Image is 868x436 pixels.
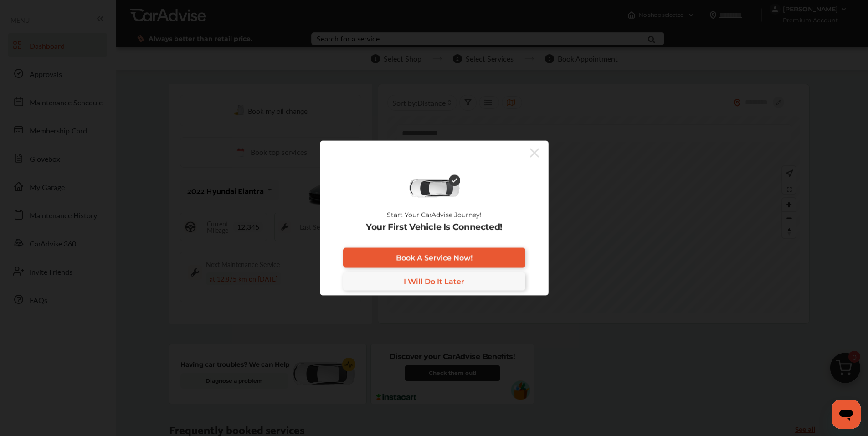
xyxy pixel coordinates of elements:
img: check-icon.521c8815.svg [449,175,460,186]
p: Start Your CarAdvise Journey! [387,211,482,219]
span: Book A Service Now! [396,253,473,262]
iframe: Button to launch messaging window [832,400,861,429]
a: I Will Do It Later [343,272,525,291]
span: I Will Do It Later [404,277,464,286]
a: Book A Service Now! [343,248,525,268]
p: Your First Vehicle Is Connected! [366,222,502,232]
img: diagnose-vehicle.c84bcb0a.svg [408,178,460,198]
